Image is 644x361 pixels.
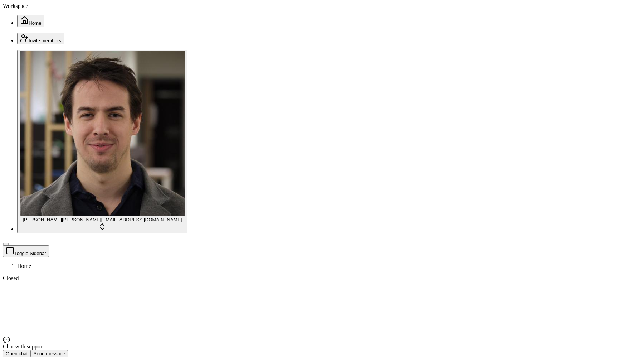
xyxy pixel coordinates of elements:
span: Home [29,20,42,26]
span: Invite members [29,38,61,43]
div: Workspace [3,3,641,9]
button: Send message [31,350,68,357]
span: [PERSON_NAME][EMAIL_ADDRESS][DOMAIN_NAME] [62,217,182,222]
a: Home [17,20,44,26]
span: Home [17,263,31,269]
button: Jonathan Beurel[PERSON_NAME][PERSON_NAME][EMAIL_ADDRESS][DOMAIN_NAME] [17,50,187,233]
div: Chat with support [3,343,641,350]
button: Home [17,15,44,27]
button: Invite members [17,33,64,44]
button: Toggle Sidebar [3,243,9,245]
nav: breadcrumb [3,263,641,269]
span: Closed [3,275,19,281]
button: Toggle Sidebar [3,245,49,257]
span: [PERSON_NAME] [23,217,62,222]
div: 💬 [3,337,641,343]
button: Open chat [3,350,31,357]
img: Jonathan Beurel [20,51,185,216]
span: Toggle Sidebar [14,251,46,256]
a: Invite members [17,37,64,43]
